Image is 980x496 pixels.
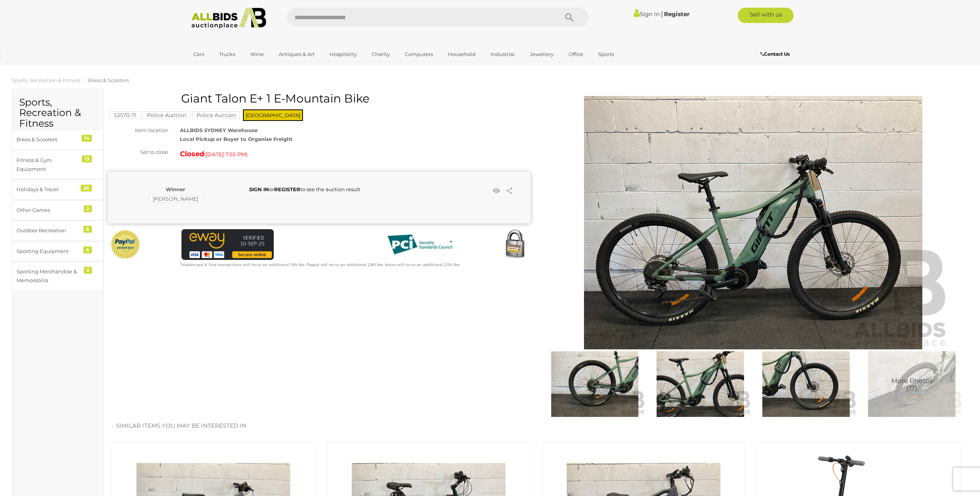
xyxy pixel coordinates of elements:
[381,229,458,260] img: PCI DSS compliant
[274,186,300,192] a: REGISTER
[12,261,103,291] a: Sporting Merchandise & Memorabilia 2
[180,262,460,267] small: Mastercard & Visa transactions will incur an additional 1.9% fee. Paypal will incur an additional...
[525,48,559,61] a: Jewellery
[17,247,80,256] div: Sporting Equipment
[192,111,240,119] mark: Police Auction
[245,48,269,61] a: Wine
[17,206,80,215] div: Other Games
[760,50,792,58] a: Contact Us
[181,229,274,260] img: eWAY Payment Gateway
[192,112,240,118] a: Police Auction
[82,135,92,142] div: 14
[12,150,103,180] a: Fitness & Gym Equipment 13
[204,151,248,157] span: ( )
[17,135,80,144] div: Bikes & Scooters
[143,112,190,118] a: Police Auction
[143,111,190,119] mark: Police Auction
[564,48,588,61] a: Office
[188,61,253,73] a: [GEOGRAPHIC_DATA]
[187,8,271,29] img: Allbids.com.au
[550,8,589,27] button: Search
[180,150,204,158] strong: Closed
[861,351,963,417] a: More Photos(17)
[180,136,293,142] strong: Local Pickup or Buyer to Organise Freight
[166,186,185,192] b: Winner
[12,241,103,261] a: Sporting Equipment 6
[84,267,92,274] div: 2
[12,220,103,241] a: Outdoor Recreation 6
[593,48,619,61] a: Sports
[84,205,92,212] div: 2
[206,151,246,158] span: [DATE] 7:55 PM
[760,51,790,57] b: Contact Us
[367,48,395,61] a: Charity
[17,226,80,235] div: Outdoor Recreation
[661,10,663,18] span: |
[544,351,646,417] img: Giant Talon E+ 1 E-Mountain Bike
[12,129,103,150] a: Bikes & Scooters 14
[17,185,80,194] div: Holidays & Travel
[556,96,950,349] img: Giant Talon E+ 1 E-Mountain Bike
[110,229,141,260] img: Official PayPal Seal
[110,111,141,119] mark: 53570-71
[491,185,502,197] li: Watch this item
[12,77,80,83] a: Sports, Recreation & Fitness
[738,8,794,23] a: Sell with us
[664,10,689,18] a: Register
[102,148,174,157] div: Set to close
[102,126,174,135] div: Item location
[486,48,520,61] a: Industrial
[243,109,303,121] span: [GEOGRAPHIC_DATA]
[274,48,319,61] a: Antiques & Art
[17,267,80,285] div: Sporting Merchandise & Memorabilia
[83,246,92,253] div: 6
[755,351,857,417] img: Giant Talon E+ 1 E-Mountain Bike
[400,48,438,61] a: Computers
[188,48,209,61] a: Cars
[891,377,933,392] span: More Photos (17)
[81,185,92,192] div: 26
[634,10,660,18] a: Sign In
[443,48,481,61] a: Household
[116,423,956,429] h2: Similar items you may be interested in
[324,48,362,61] a: Hospitality
[214,48,240,61] a: Trucks
[249,186,269,192] a: SIGN IN
[110,112,141,118] a: 53570-71
[861,351,963,417] img: Giant Talon E+ 1 E-Mountain Bike
[82,155,92,162] div: 13
[17,156,80,174] div: Fitness & Gym Equipment
[499,229,530,260] img: Secured by Rapid SSL
[148,195,203,203] mark: [PERSON_NAME]
[19,97,96,129] h2: Sports, Recreation & Fitness
[249,186,360,192] span: or to see the auction result
[111,92,529,105] h1: Giant Talon E+ 1 E-Mountain Bike
[649,351,751,417] img: Giant Talon E+ 1 E-Mountain Bike
[180,127,258,133] strong: ALLBIDS SYDNEY Warehouse
[88,77,129,83] a: Bikes & Scooters
[12,200,103,220] a: Other Games 2
[12,179,103,200] a: Holidays & Travel 26
[83,226,92,233] div: 6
